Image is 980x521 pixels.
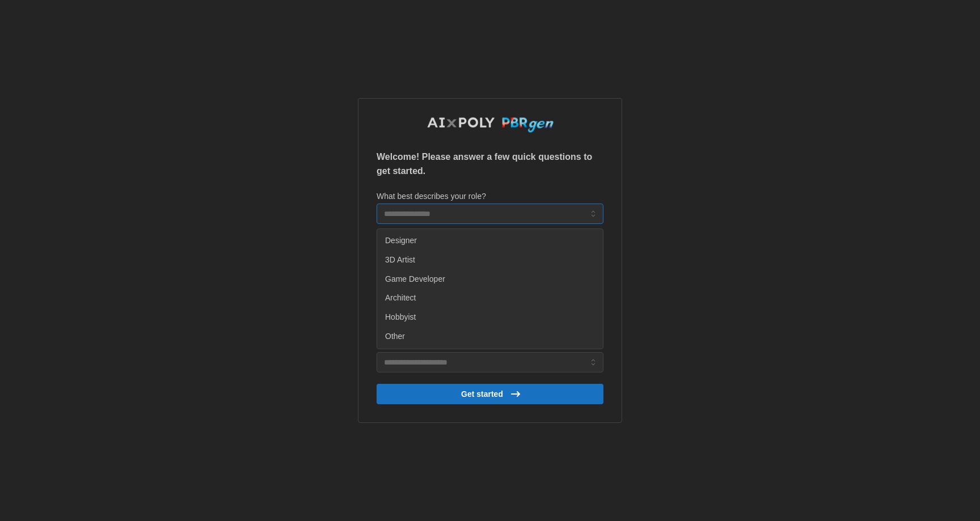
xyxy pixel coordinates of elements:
button: Get started [377,384,603,404]
span: Get started [461,384,503,404]
label: What best describes your role? [377,190,486,203]
span: Hobbyist [385,311,416,324]
p: Welcome! Please answer a few quick questions to get started. [377,150,603,179]
span: Designer [385,235,417,247]
span: 3D Artist [385,254,415,266]
span: Other [385,331,405,343]
span: Architect [385,292,416,304]
span: Game Developer [385,273,445,286]
img: AIxPoly PBRgen [426,117,554,133]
